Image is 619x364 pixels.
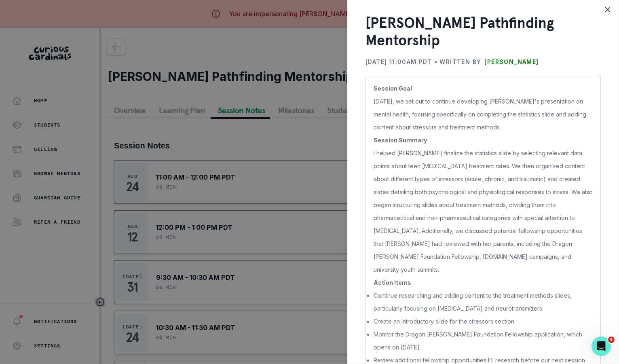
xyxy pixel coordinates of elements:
b: Session Goal [374,85,412,92]
p: [DATE], we set out to continue developing [PERSON_NAME]'s presentation on mental health, focusing... [374,95,593,134]
b: Session Summary [374,137,427,144]
li: Continue researching and adding content to the treatment methods slides, particularly focusing on... [374,289,593,315]
li: Monitor the Dragon [PERSON_NAME] Foundation Fellowship application, which opens on [DATE] [374,328,593,354]
span: 4 [608,336,615,343]
h3: [PERSON_NAME] Pathfinding Mentorship [365,14,601,49]
p: [DATE] 11:00AM PDT • Written by [365,55,481,68]
b: Action Items [374,279,411,286]
li: Create an introductory slide for the stressors section [374,315,593,328]
button: Close [601,3,614,16]
p: I helped [PERSON_NAME] finalize the statistics slide by selecting relevant data points about teen... [374,147,593,276]
p: [PERSON_NAME] [484,55,539,68]
iframe: Intercom live chat [592,336,611,356]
